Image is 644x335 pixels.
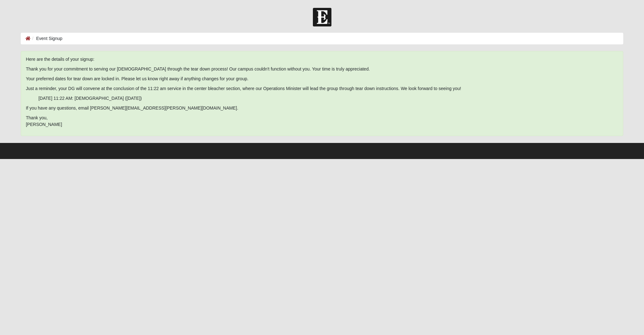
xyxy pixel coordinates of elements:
[26,115,618,128] p: Thank you, [PERSON_NAME]
[26,66,618,72] p: Thank you for your commitment to serving our [DEMOGRAPHIC_DATA] through the tear down process! Ou...
[26,56,618,128] span: If you have any questions, email [PERSON_NAME][EMAIL_ADDRESS][PERSON_NAME][DOMAIN_NAME].
[31,35,62,42] li: Event Signup
[26,76,248,81] span: Your preferred dates for tear down are locked in. Please let us know right away if anything chang...
[313,8,331,26] img: Church of Eleven22 Logo
[26,56,618,63] p: Here are the details of your signup:
[26,95,618,102] ul: [DATE] 11:22 AM: [DEMOGRAPHIC_DATA] ([DATE])
[26,86,461,91] span: Just a reminder, your DG will convene at the conclusion of the 11:22 am service in the center ble...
